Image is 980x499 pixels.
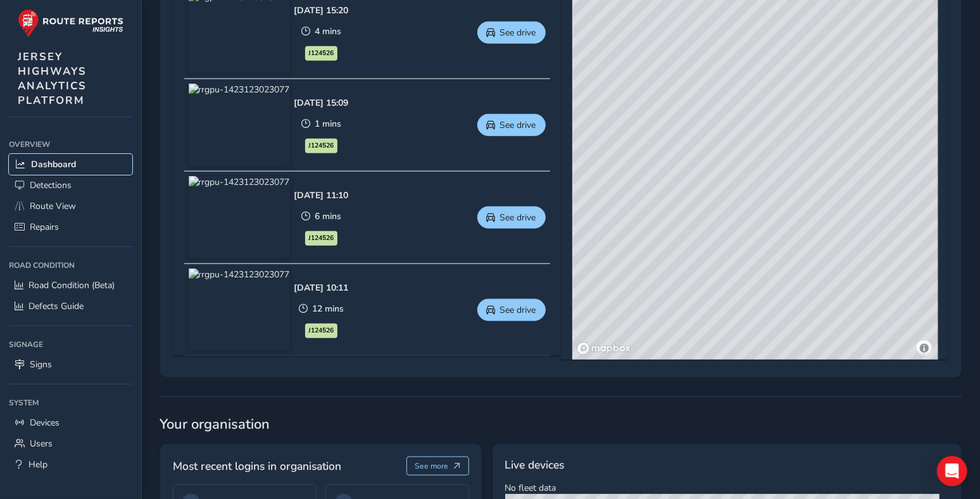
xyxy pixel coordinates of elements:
[477,299,546,321] button: See drive
[477,22,546,44] button: See drive
[315,118,341,130] span: 1 mins
[9,393,132,412] div: System
[9,196,132,217] a: Route View
[189,176,290,258] img: rrgpu-1423123023077
[309,141,334,151] span: J124526
[315,25,341,37] span: 4 mins
[500,119,536,131] span: See drive
[415,461,448,471] span: See more
[18,49,87,108] span: JERSEY HIGHWAYS ANALYTICS PLATFORM
[189,84,290,166] img: rrgpu-1423123023077
[294,97,349,109] div: [DATE] 15:09
[9,433,132,454] a: Users
[294,4,349,16] div: [DATE] 15:20
[9,354,132,375] a: Signs
[9,175,132,196] a: Detections
[30,358,52,370] span: Signs
[505,457,565,473] span: Live devices
[9,256,132,275] div: Road Condition
[315,210,341,222] span: 6 mins
[30,221,59,233] span: Repairs
[18,9,123,37] img: rr logo
[477,206,546,229] button: See drive
[31,158,76,170] span: Dashboard
[9,412,132,433] a: Devices
[28,279,115,291] span: Road Condition (Beta)
[30,417,60,429] span: Devices
[309,48,334,58] span: J124526
[309,325,334,336] span: J124526
[30,200,76,212] span: Route View
[500,27,536,39] span: See drive
[173,458,341,474] span: Most recent logins in organisation
[477,114,546,136] button: See drive
[500,212,536,224] span: See drive
[9,296,132,317] a: Defects Guide
[30,438,53,450] span: Users
[9,454,132,475] a: Help
[189,268,290,351] img: rrgpu-1423123023077
[937,456,967,486] div: Open Intercom Messenger
[312,303,344,315] span: 12 mins
[294,189,349,201] div: [DATE] 11:10
[9,135,132,154] div: Overview
[9,154,132,175] a: Dashboard
[9,275,132,296] a: Road Condition (Beta)
[28,458,47,471] span: Help
[28,300,84,312] span: Defects Guide
[406,457,469,476] button: See more
[160,415,962,434] span: Your organisation
[9,335,132,354] div: Signage
[294,282,349,294] div: [DATE] 10:11
[30,179,72,191] span: Detections
[309,233,334,243] span: J124526
[9,217,132,237] a: Repairs
[500,304,536,316] span: See drive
